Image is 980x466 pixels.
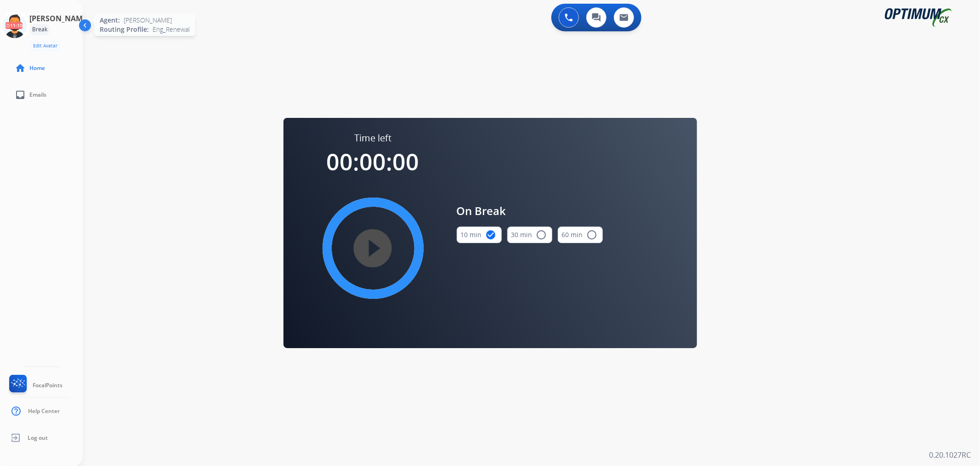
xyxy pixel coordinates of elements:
span: Emails [29,91,46,99]
mat-icon: radio_button_unchecked [536,229,547,240]
span: Help Center [28,408,60,415]
mat-icon: check_circle [486,229,497,240]
mat-icon: inbox [15,89,26,100]
h3: [PERSON_NAME] [29,13,89,24]
div: Break [29,24,50,35]
button: 10 min [457,227,502,243]
span: Eng_Renewal [153,25,190,34]
button: Edit Avatar [29,41,61,51]
p: 0.20.1027RC [929,449,971,460]
span: Log out [28,434,48,442]
mat-icon: radio_button_unchecked [587,229,598,240]
span: Home [29,64,45,72]
button: 60 min [558,227,603,243]
span: Agent: [100,16,120,25]
span: FocalPoints [33,382,62,389]
span: 00:00:00 [327,146,419,177]
span: Routing Profile: [100,25,149,34]
a: FocalPoints [7,375,62,396]
span: On Break [457,203,603,219]
span: Time left [354,132,391,145]
span: [PERSON_NAME] [124,16,172,25]
mat-icon: play_circle_filled [368,243,379,254]
mat-icon: home [15,63,26,74]
button: 30 min [507,227,552,243]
